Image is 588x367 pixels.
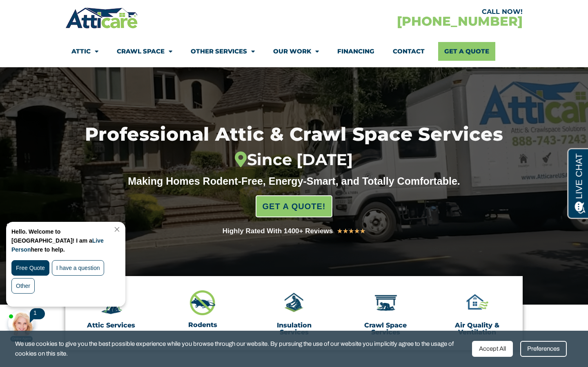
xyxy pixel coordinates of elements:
[20,7,66,17] span: Opens a chat window
[520,341,567,357] div: Preferences
[360,226,365,237] i: ★
[438,42,495,61] a: Get A Quote
[112,175,476,187] div: Making Homes Rodent-Free, Energy-Smart, and Totally Comfortable.
[337,42,374,61] a: Financing
[393,42,425,61] a: Contact
[223,226,333,237] div: Highly Rated With 1400+ Reviews
[15,339,466,359] span: We use cookies to give you the best possible experience while you browse through our website. By ...
[256,195,333,217] a: GET A QUOTE!
[42,150,546,169] div: Since [DATE]
[117,42,172,61] a: Crawl Space
[337,226,365,237] div: 5/5
[364,321,407,336] a: Crawl Space Services
[71,42,98,61] a: Attic
[343,226,348,237] i: ★
[42,125,546,169] h1: Professional Attic & Crawl Space Services
[277,321,312,336] a: Insulation Services
[472,341,513,357] div: Accept All
[337,226,343,237] i: ★
[4,220,135,343] iframe: Chat Invitation
[188,321,217,329] a: Rodents
[354,226,360,237] i: ★
[71,42,517,61] nav: Menu
[263,198,326,214] span: GET A QUOTE!
[273,42,319,61] a: Our Work
[455,321,499,336] a: Air Quality & Ventilation
[191,42,255,61] a: Other Services
[294,9,523,15] div: CALL NOW!
[348,226,354,237] i: ★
